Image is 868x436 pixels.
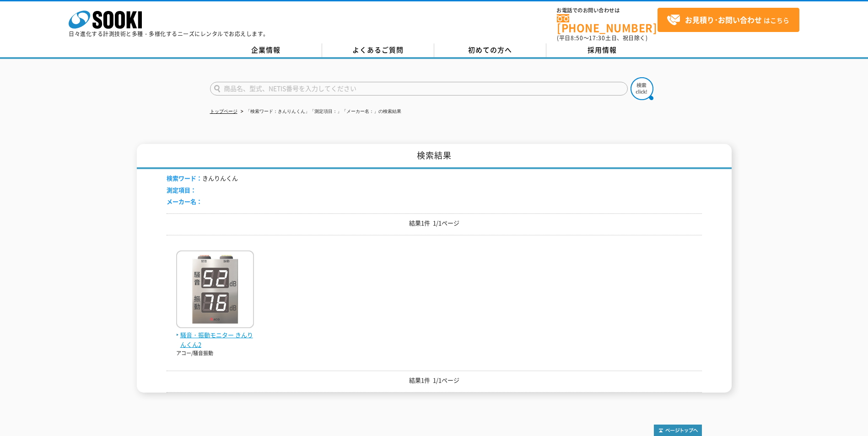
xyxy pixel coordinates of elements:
span: 測定項目： [167,186,196,194]
span: はこちら [667,13,789,27]
span: 検索ワード： [167,174,202,182]
p: アコー/騒音振動 [176,350,254,357]
a: 企業情報 [210,43,322,57]
span: メーカー名： [167,197,202,206]
img: きんりんくん2 [176,250,254,330]
h1: 検索結果 [137,144,732,169]
a: トップページ [210,109,237,114]
span: 騒音・振動モニター きんりんくん2 [176,330,254,350]
a: 採用情報 [546,43,658,57]
a: 騒音・振動モニター きんりんくん2 [176,321,254,349]
span: 17:30 [589,34,605,42]
input: 商品名、型式、NETIS番号を入力してください [210,82,628,96]
a: 初めての方へ [434,43,546,57]
strong: お見積り･お問い合わせ [685,14,762,25]
span: (平日 ～ 土日、祝日除く) [557,34,647,42]
img: btn_search.png [631,77,653,100]
p: 結果1件 1/1ページ [167,218,702,228]
a: [PHONE_NUMBER] [557,14,658,33]
p: 日々進化する計測技術と多種・多様化するニーズにレンタルでお応えします。 [69,31,269,37]
p: 結果1件 1/1ページ [167,376,702,385]
span: 8:50 [571,34,583,42]
span: お電話でのお問い合わせは [557,8,658,13]
li: きんりんくん [167,174,238,183]
span: 初めての方へ [468,45,512,55]
a: よくあるご質問 [322,43,434,57]
li: 「検索ワード：きんりんくん」「測定項目：」「メーカー名：」の検索結果 [239,107,401,117]
a: お見積り･お問い合わせはこちら [658,8,799,32]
